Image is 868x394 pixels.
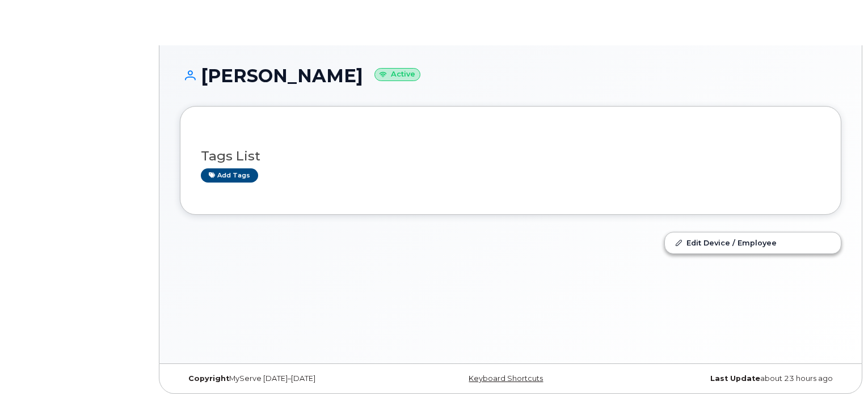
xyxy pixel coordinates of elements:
[710,374,760,383] strong: Last Update
[469,374,543,383] a: Keyboard Shortcuts
[621,374,841,383] div: about 23 hours ago
[188,374,229,383] strong: Copyright
[201,149,820,163] h3: Tags List
[180,66,841,86] h1: [PERSON_NAME]
[180,374,401,383] div: MyServe [DATE]–[DATE]
[665,232,841,253] a: Edit Device / Employee
[374,68,420,81] small: Active
[201,168,258,183] a: Add tags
